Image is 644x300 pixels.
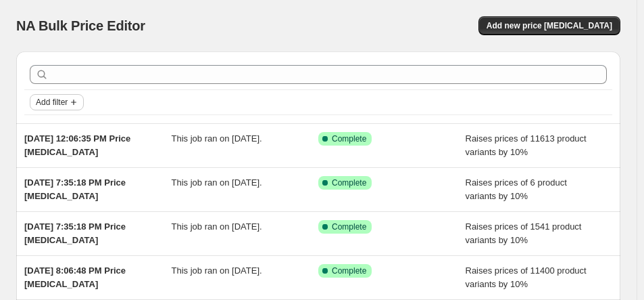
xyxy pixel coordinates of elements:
[332,221,366,232] span: Complete
[172,221,262,232] span: This job ran on [DATE].
[466,265,587,289] span: Raises prices of 11400 product variants by 10%
[172,177,262,188] span: This job ran on [DATE].
[478,16,620,35] button: Add new price [MEDICAL_DATA]
[24,221,126,245] span: [DATE] 7:35:18 PM Price [MEDICAL_DATA]
[24,265,126,289] span: [DATE] 8:06:48 PM Price [MEDICAL_DATA]
[36,97,68,108] span: Add filter
[466,221,582,245] span: Raises prices of 1541 product variants by 10%
[332,177,366,188] span: Complete
[487,20,612,31] span: Add new price [MEDICAL_DATA]
[30,94,84,110] button: Add filter
[466,133,587,157] span: Raises prices of 11613 product variants by 10%
[466,177,567,201] span: Raises prices of 6 product variants by 10%
[16,18,145,33] span: NA Bulk Price Editor
[172,133,262,144] span: This job ran on [DATE].
[172,265,262,276] span: This job ran on [DATE].
[24,133,130,157] span: [DATE] 12:06:35 PM Price [MEDICAL_DATA]
[332,133,366,144] span: Complete
[332,265,366,276] span: Complete
[24,177,126,201] span: [DATE] 7:35:18 PM Price [MEDICAL_DATA]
